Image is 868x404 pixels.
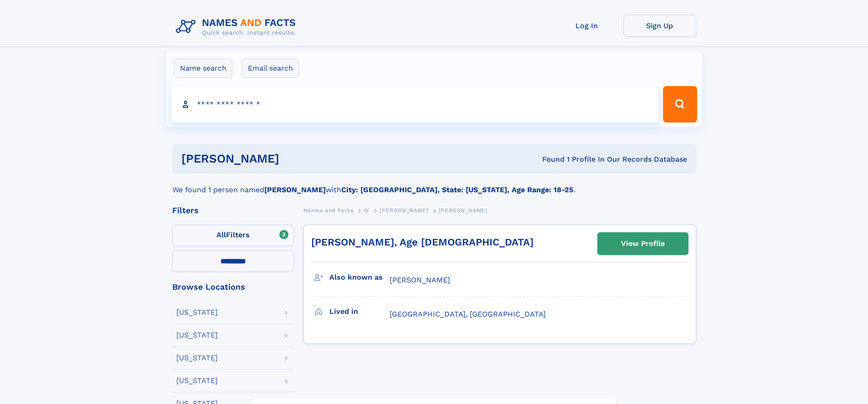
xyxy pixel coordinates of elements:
[550,15,623,37] a: Log In
[598,233,688,255] a: View Profile
[329,304,390,319] h3: Lived in
[216,230,226,239] span: All
[623,15,696,37] a: Sign Up
[663,86,697,123] button: Search Button
[364,205,370,216] a: W
[172,174,696,195] div: We found 1 person named with .
[172,283,294,291] div: Browse Locations
[311,236,534,248] a: [PERSON_NAME], Age [DEMOGRAPHIC_DATA]
[176,354,218,362] div: [US_STATE]
[364,207,370,214] span: W
[171,86,659,123] input: search input
[264,185,326,194] b: [PERSON_NAME]
[172,225,294,246] label: Filters
[176,377,218,384] div: [US_STATE]
[329,270,390,285] h3: Also known as
[174,59,232,78] label: Name search
[380,207,428,214] span: [PERSON_NAME]
[341,185,573,194] b: City: [GEOGRAPHIC_DATA], State: [US_STATE], Age Range: 18-25
[390,310,546,318] span: [GEOGRAPHIC_DATA], [GEOGRAPHIC_DATA]
[439,207,488,214] span: [PERSON_NAME]
[176,332,218,339] div: [US_STATE]
[181,153,411,164] h1: [PERSON_NAME]
[172,206,294,215] div: Filters
[411,154,687,164] div: Found 1 Profile In Our Records Database
[390,276,450,284] span: [PERSON_NAME]
[172,15,303,39] img: Logo Names and Facts
[621,233,665,254] div: View Profile
[176,309,218,316] div: [US_STATE]
[303,205,354,216] a: Names and Facts
[242,59,299,78] label: Email search
[380,205,428,216] a: [PERSON_NAME]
